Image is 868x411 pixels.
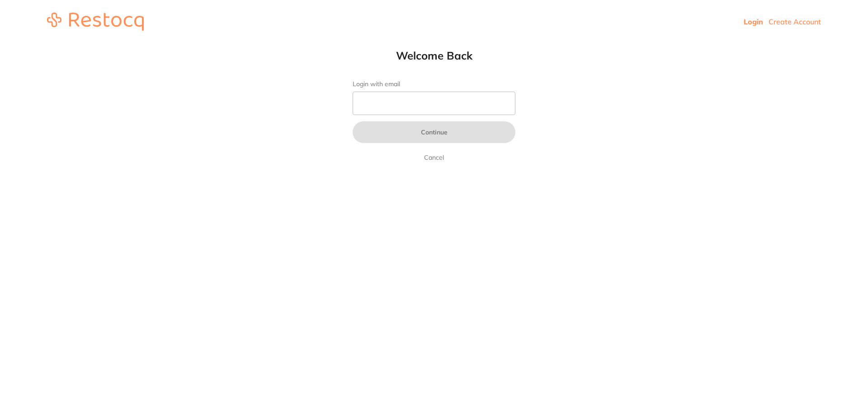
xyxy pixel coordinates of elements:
img: restocq_logo.svg [47,13,144,31]
a: Login [744,17,763,26]
h1: Welcome Back [335,49,533,62]
a: Cancel [422,152,446,163]
button: Continue [353,121,515,143]
label: Login with email [353,80,515,88]
a: Create Account [769,17,821,26]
